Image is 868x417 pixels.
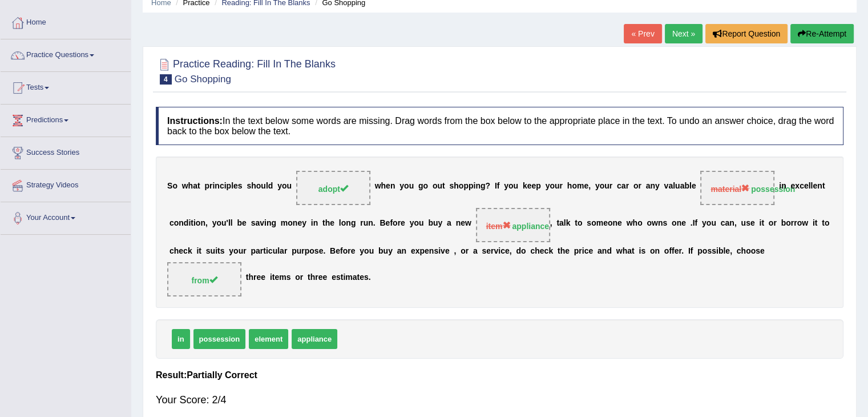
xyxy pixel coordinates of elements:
[380,219,385,228] b: B
[550,182,555,191] b: o
[441,246,445,255] b: v
[206,246,211,255] b: s
[454,246,456,255] b: ,
[297,219,302,228] b: e
[256,246,260,255] b: a
[577,182,584,191] b: m
[567,182,572,191] b: h
[759,219,761,228] b: i
[425,246,429,255] b: e
[393,219,398,228] b: o
[215,182,220,191] b: n
[706,219,712,228] b: o
[786,219,791,228] b: o
[572,182,577,191] b: o
[454,182,459,191] b: h
[691,219,693,228] b: .
[693,219,695,228] b: I
[461,246,466,255] b: o
[237,219,242,228] b: b
[600,182,605,191] b: o
[318,185,348,194] span: adopt
[433,182,438,191] b: o
[603,219,608,228] b: e
[1,105,131,133] a: Predictions
[251,182,256,191] b: h
[193,182,197,191] b: a
[559,219,564,228] b: a
[498,246,500,255] b: i
[348,246,350,255] b: r
[804,182,809,191] b: e
[196,219,201,228] b: o
[672,219,677,228] b: o
[445,246,450,255] b: e
[277,246,280,255] b: l
[508,182,514,191] b: o
[261,182,266,191] b: u
[390,219,393,228] b: f
[293,219,298,228] b: n
[169,219,174,228] b: c
[266,246,268,255] b: i
[578,219,583,228] b: o
[633,182,639,191] b: o
[469,182,474,191] b: p
[273,246,278,255] b: u
[243,246,246,255] b: r
[388,246,393,255] b: y
[221,219,227,228] b: u
[817,182,822,191] b: n
[810,182,813,191] b: l
[476,208,550,242] span: Drop target
[305,246,310,255] b: p
[612,219,617,228] b: n
[609,182,612,191] b: r
[179,246,183,255] b: e
[795,182,800,191] b: x
[266,182,268,191] b: l
[319,246,324,255] b: e
[627,219,633,228] b: w
[364,246,369,255] b: o
[401,246,406,255] b: n
[217,246,220,255] b: t
[566,219,571,228] b: k
[200,219,205,228] b: n
[251,246,256,255] b: p
[228,219,231,228] b: l
[271,219,276,228] b: g
[734,219,737,228] b: ,
[751,185,795,194] strong: possession
[215,246,217,255] b: i
[156,107,843,145] h4: In the text below some words are missing. Drag words from the box below to the appropriate place ...
[465,219,471,228] b: w
[485,182,490,191] b: ?
[741,219,746,228] b: u
[231,182,233,191] b: l
[212,182,215,191] b: i
[381,182,386,191] b: h
[459,182,464,191] b: o
[637,219,643,228] b: o
[409,182,414,191] b: u
[268,182,273,191] b: d
[813,182,817,191] b: e
[227,182,232,191] b: p
[360,219,363,228] b: r
[456,219,461,228] b: n
[296,171,370,205] span: Drop target
[497,182,500,191] b: f
[575,219,578,228] b: t
[351,219,356,228] b: g
[175,74,231,85] small: Go Shopping
[264,219,267,228] b: i
[1,39,131,68] a: Practice Questions
[172,182,177,191] b: o
[711,219,716,228] b: u
[179,219,184,228] b: n
[676,219,681,228] b: n
[512,222,549,231] strong: appliance
[809,182,811,191] b: l
[665,24,703,43] a: Next »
